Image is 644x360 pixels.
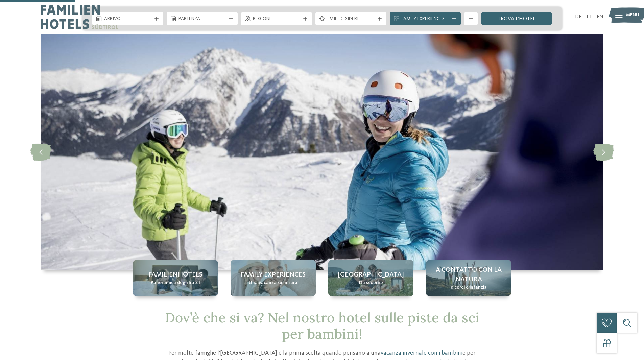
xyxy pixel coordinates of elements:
[451,284,487,291] span: Ricordi d’infanzia
[231,260,316,296] a: Hotel sulle piste da sci per bambini: divertimento senza confini Family experiences Una vacanza s...
[241,270,306,280] span: Family experiences
[133,260,218,296] a: Hotel sulle piste da sci per bambini: divertimento senza confini Familienhotels Panoramica degli ...
[433,265,504,284] span: A contatto con la natura
[249,280,297,286] span: Una vacanza su misura
[148,270,202,280] span: Familienhotels
[381,350,462,356] a: vacanza invernale con i bambini
[597,14,603,20] a: EN
[328,260,413,296] a: Hotel sulle piste da sci per bambini: divertimento senza confini [GEOGRAPHIC_DATA] Da scoprire
[359,280,383,286] span: Da scoprire
[151,280,200,286] span: Panoramica degli hotel
[626,12,639,19] span: Menu
[338,270,404,280] span: [GEOGRAPHIC_DATA]
[575,14,581,20] a: DE
[426,260,511,296] a: Hotel sulle piste da sci per bambini: divertimento senza confini A contatto con la natura Ricordi...
[41,34,603,270] img: Hotel sulle piste da sci per bambini: divertimento senza confini
[587,14,592,20] a: IT
[165,309,479,342] span: Dov’è che si va? Nel nostro hotel sulle piste da sci per bambini!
